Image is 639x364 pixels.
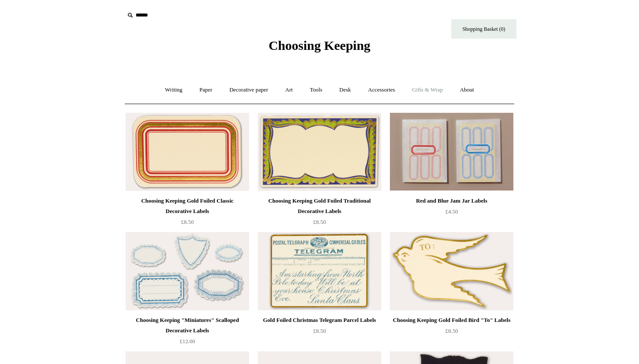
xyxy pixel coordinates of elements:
[390,113,513,191] img: Red and Blue Jam Jar Labels
[128,315,247,336] div: Choosing Keeping "Miniatures" Scalloped Decorative Labels
[390,196,513,231] a: Red and Blue Jam Jar Labels £4.50
[258,232,381,310] a: Gold Foiled Christmas Telegram Parcel Labels Gold Foiled Christmas Telegram Parcel Labels
[404,79,451,102] a: Gifts & Wrap
[390,232,513,310] img: Choosing Keeping Gold Foiled Bird "To" Labels
[258,232,381,310] img: Gold Foiled Christmas Telegram Parcel Labels
[277,79,300,102] a: Art
[258,315,381,351] a: Gold Foiled Christmas Telegram Parcel Labels £8.50
[126,196,249,231] a: Choosing Keeping Gold Foiled Classic Decorative Labels £8.50
[451,19,516,39] a: Shopping Basket (0)
[390,113,513,191] a: Red and Blue Jam Jar Labels Red and Blue Jam Jar Labels
[126,232,249,310] a: Choosing Keeping "Miniatures" Scalloped Decorative Labels Choosing Keeping "Miniatures" Scalloped...
[192,79,220,102] a: Paper
[269,45,370,51] a: Choosing Keeping
[128,196,247,216] div: Choosing Keeping Gold Foiled Classic Decorative Labels
[390,232,513,310] a: Choosing Keeping Gold Foiled Bird "To" Labels Choosing Keeping Gold Foiled Bird "To" Labels
[313,219,326,225] span: £8.50
[313,328,326,334] span: £8.50
[360,79,403,102] a: Accessories
[258,196,381,231] a: Choosing Keeping Gold Foiled Traditional Decorative Labels £8.50
[390,315,513,351] a: Choosing Keeping Gold Foiled Bird "To" Labels £8.50
[392,196,511,206] div: Red and Blue Jam Jar Labels
[302,79,330,102] a: Tools
[222,79,276,102] a: Decorative paper
[126,113,249,191] a: Choosing Keeping Gold Foiled Classic Decorative Labels Choosing Keeping Gold Foiled Classic Decor...
[445,328,458,334] span: £8.50
[126,232,249,310] img: Choosing Keeping "Miniatures" Scalloped Decorative Labels
[260,315,379,325] div: Gold Foiled Christmas Telegram Parcel Labels
[258,113,381,191] a: Choosing Keeping Gold Foiled Traditional Decorative Labels Choosing Keeping Gold Foiled Tradition...
[452,79,482,102] a: About
[332,79,359,102] a: Desk
[258,113,381,191] img: Choosing Keeping Gold Foiled Traditional Decorative Labels
[181,219,193,225] span: £8.50
[445,208,458,215] span: £4.50
[180,338,195,344] span: £12.00
[157,79,190,102] a: Writing
[392,315,511,325] div: Choosing Keeping Gold Foiled Bird "To" Labels
[269,38,370,52] span: Choosing Keeping
[126,315,249,351] a: Choosing Keeping "Miniatures" Scalloped Decorative Labels £12.00
[260,196,379,216] div: Choosing Keeping Gold Foiled Traditional Decorative Labels
[126,113,249,191] img: Choosing Keeping Gold Foiled Classic Decorative Labels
